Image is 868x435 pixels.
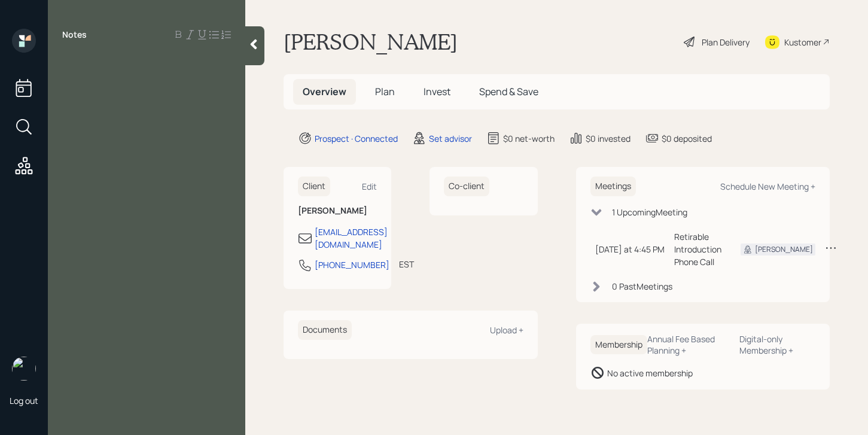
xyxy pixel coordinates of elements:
h1: [PERSON_NAME] [284,29,458,55]
h6: Membership [590,335,647,355]
label: Notes [62,29,87,41]
span: Invest [424,85,450,98]
div: [PHONE_NUMBER] [315,258,389,271]
div: Digital-only Membership + [739,333,815,356]
div: [DATE] at 4:45 PM [595,243,665,255]
div: EST [399,258,414,270]
div: Edit [362,181,377,192]
div: $0 invested [586,132,631,145]
img: retirable_logo.png [12,357,36,381]
div: [EMAIL_ADDRESS][DOMAIN_NAME] [315,226,388,251]
div: Schedule New Meeting + [720,181,815,192]
h6: Client [298,177,330,196]
h6: Documents [298,320,352,340]
div: 0 Past Meeting s [612,280,672,293]
div: No active membership [607,367,693,379]
div: $0 net-worth [503,132,555,145]
h6: Co-client [444,177,489,196]
div: Retirable Introduction Phone Call [674,230,721,268]
div: 1 Upcoming Meeting [612,206,687,218]
div: Upload + [490,324,523,336]
h6: Meetings [590,177,636,196]
div: Kustomer [784,36,821,48]
h6: [PERSON_NAME] [298,206,377,216]
span: Overview [303,85,346,98]
div: Annual Fee Based Planning + [647,333,730,356]
div: Log out [10,395,38,406]
span: Spend & Save [479,85,538,98]
div: [PERSON_NAME] [755,244,813,255]
span: Plan [375,85,395,98]
div: Prospect · Connected [315,132,398,145]
div: Set advisor [429,132,472,145]
div: Plan Delivery [702,36,750,48]
div: $0 deposited [662,132,712,145]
